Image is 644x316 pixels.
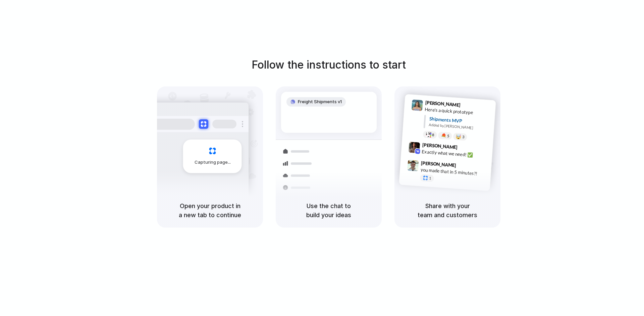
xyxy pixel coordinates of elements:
span: 9:47 AM [458,162,472,170]
div: Shipments MVP [429,115,491,126]
span: 9:41 AM [463,102,476,110]
h1: Follow the instructions to start [252,57,406,73]
span: [PERSON_NAME] [425,99,461,109]
h5: Share with your team and customers [402,201,492,220]
h5: Open your product in a new tab to continue [165,201,255,220]
span: 9:42 AM [460,144,473,152]
span: 8 [432,133,434,137]
span: 1 [429,176,431,180]
div: you made that in 5 minutes?! [420,166,487,177]
span: Capturing page [195,159,232,166]
div: Here's a quick prototype [425,106,492,117]
span: Freight Shipments v1 [298,98,342,105]
span: [PERSON_NAME] [422,141,458,151]
div: Exactly what we need! ✅ [422,148,489,159]
span: [PERSON_NAME] [421,159,457,169]
h5: Use the chat to build your ideas [284,201,374,220]
span: 5 [447,134,449,138]
span: 3 [462,135,465,139]
div: 🤯 [456,134,462,139]
div: Added by [PERSON_NAME] [429,122,490,132]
